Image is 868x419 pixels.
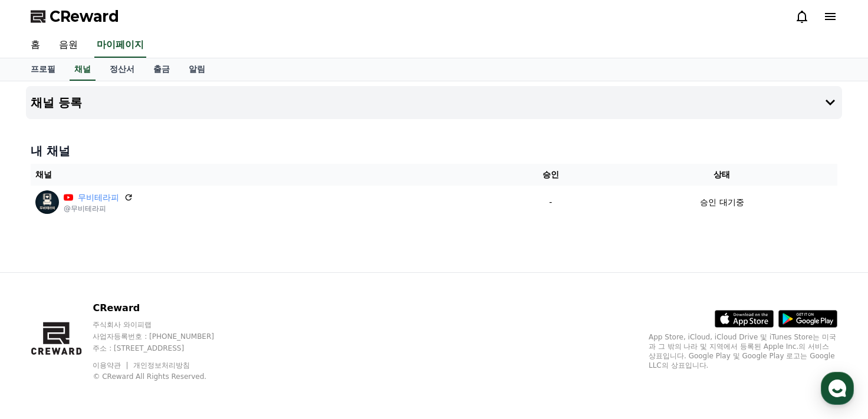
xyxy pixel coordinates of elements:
p: App Store, iCloud, iCloud Drive 및 iTunes Store는 미국과 그 밖의 나라 및 지역에서 등록된 Apple Inc.의 서비스 상표입니다. Goo... [649,332,837,370]
a: 정산서 [100,58,144,81]
a: 무비테라피 [78,192,119,204]
a: 개인정보처리방침 [133,361,190,369]
a: 마이페이지 [94,33,146,58]
p: 주식회사 와이피랩 [93,320,236,329]
h4: 채널 등록 [31,96,82,109]
p: CReward [93,301,236,315]
h4: 내 채널 [31,143,837,159]
img: 무비테라피 [35,190,59,214]
span: CReward [50,7,119,26]
a: 채널 [70,58,96,81]
button: 채널 등록 [26,86,842,119]
a: 이용약관 [93,361,130,369]
p: © CReward All Rights Reserved. [93,372,236,381]
a: 홈 [21,33,50,58]
p: 사업자등록번호 : [PHONE_NUMBER] [93,332,236,341]
a: 알림 [179,58,215,81]
th: 채널 [31,164,495,186]
p: @무비테라피 [64,204,133,213]
a: CReward [31,7,119,26]
p: - [499,196,602,209]
p: 주소 : [STREET_ADDRESS] [93,344,236,353]
p: 승인 대기중 [700,196,744,209]
th: 승인 [495,164,607,186]
a: 출금 [144,58,179,81]
a: 음원 [50,33,87,58]
th: 상태 [607,164,837,186]
a: 프로필 [21,58,65,81]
